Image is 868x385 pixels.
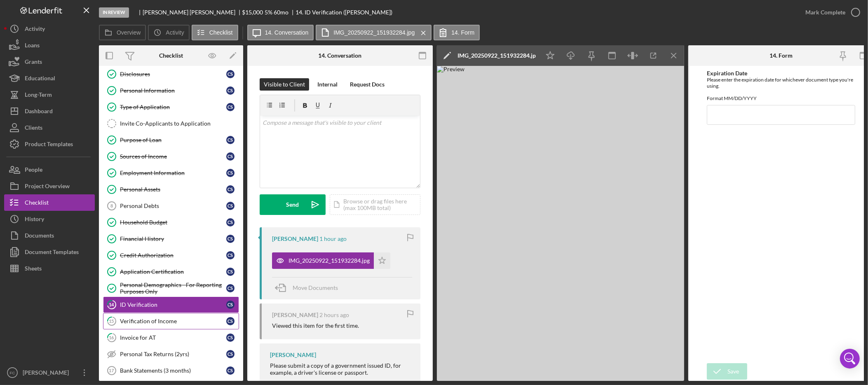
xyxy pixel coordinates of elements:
[286,194,299,215] div: Send
[103,362,239,379] a: 17Bank Statements (3 months)CS
[4,86,95,103] button: Long-Term
[103,346,239,362] a: Personal Tax Returns (2yrs)CS
[727,363,739,380] div: Save
[25,86,52,105] div: Long-Term
[226,103,235,111] div: C S
[120,153,226,160] div: Sources of Income
[120,351,226,357] div: Personal Tax Returns (2yrs)
[247,25,314,40] button: 14. Conversation
[434,25,480,40] button: 14. Form
[293,284,338,291] span: Move Documents
[25,178,70,196] div: Project Overview
[226,86,235,95] div: C S
[451,29,474,36] label: 14. Form
[226,284,235,292] div: C S
[103,165,239,181] a: Employment InformationCS
[103,313,239,329] a: 15Verification of IncomeCS
[226,366,235,375] div: C S
[457,52,536,59] div: IMG_20250922_151932284.jpg
[226,334,235,342] div: C S
[109,302,115,307] tspan: 14
[192,25,238,40] button: Checklist
[103,99,239,115] a: Type of ApplicationCS
[797,4,864,21] button: Mark Complete
[272,252,390,269] button: IMG_20250922_151932284.jpg
[265,29,309,36] label: 14. Conversation
[274,9,289,16] div: 60 mo
[103,132,239,148] a: Purpose of LoanCS
[103,181,239,198] a: Personal AssetsCS
[10,371,15,375] text: FC
[103,198,239,214] a: 8Personal DebtsCS
[4,119,95,136] button: Clients
[4,178,95,194] a: Project Overview
[4,227,95,244] a: Documents
[226,301,235,309] div: C S
[148,25,189,40] button: Activity
[103,214,239,231] a: Household BudgetCS
[4,194,95,211] button: Checklist
[317,78,338,91] div: Internal
[120,203,226,209] div: Personal Debts
[4,37,95,54] button: Loans
[226,202,235,210] div: C S
[226,268,235,276] div: C S
[4,54,95,70] button: Grants
[4,70,95,86] button: Educational
[166,29,184,36] label: Activity
[120,236,226,242] div: Financial History
[226,152,235,161] div: C S
[296,9,392,16] div: 14. ID Verification ([PERSON_NAME])
[350,78,385,91] div: Request Docs
[25,119,42,138] div: Clients
[120,170,226,176] div: Employment Information
[143,9,242,16] div: [PERSON_NAME] [PERSON_NAME]
[226,70,235,78] div: C S
[272,236,318,242] div: [PERSON_NAME]
[99,25,146,40] button: Overview
[272,312,318,318] div: [PERSON_NAME]
[272,322,359,329] div: Viewed this item for the first time.
[120,71,226,77] div: Disclosures
[25,260,42,279] div: Sheets
[805,4,845,21] div: Mark Complete
[25,37,40,56] div: Loans
[242,9,263,16] span: $15,000
[226,136,235,144] div: C S
[840,349,860,369] div: Open Intercom Messenger
[120,268,226,275] div: Application Certification
[4,364,95,381] button: FC[PERSON_NAME]
[707,77,855,101] div: Please enter the expiration date for whichever document type you're using. Format MM/DD/YYYY
[25,54,42,72] div: Grants
[120,252,226,259] div: Credit Authorization
[270,352,316,358] div: [PERSON_NAME]
[25,244,79,262] div: Document Templates
[4,244,95,260] button: Document Templates
[260,78,309,91] button: Visible to Client
[4,260,95,277] a: Sheets
[707,70,747,77] label: Expiration Date
[109,335,115,340] tspan: 16
[316,25,432,40] button: IMG_20250922_151932284.jpg
[120,334,226,341] div: Invoice for AT
[120,301,226,308] div: ID Verification
[769,52,793,59] div: 14. Form
[103,280,239,296] a: Personal Demographics - For Reporting Purposes OnlyCS
[4,103,95,119] a: Dashboard
[25,21,45,39] div: Activity
[226,251,235,259] div: C S
[346,78,389,91] button: Request Docs
[103,82,239,99] a: Personal InformationCS
[120,137,226,143] div: Purpose of Loan
[289,257,370,264] div: IMG_20250922_151932284.jpg
[25,211,44,229] div: History
[4,21,95,37] button: Activity
[103,66,239,82] a: DisclosuresCS
[99,7,129,18] div: In Review
[707,363,747,380] button: Save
